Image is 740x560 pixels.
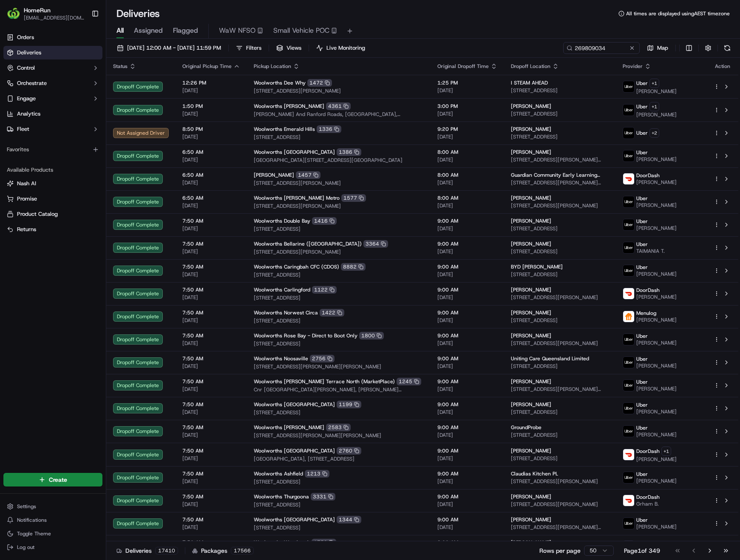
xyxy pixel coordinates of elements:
[623,403,634,414] img: uber-new-logo.jpeg
[17,180,36,187] span: Nash AI
[511,493,551,500] span: [PERSON_NAME]
[17,226,36,233] span: Returns
[437,172,497,178] span: 8:00 AM
[3,122,102,136] button: Fleet
[182,286,240,293] span: 7:50 AM
[254,355,308,362] span: Woolworths Noosaville
[636,225,677,232] span: [PERSON_NAME]
[182,363,240,370] span: [DATE]
[437,340,497,347] span: [DATE]
[17,34,34,41] span: Orders
[437,363,497,370] span: [DATE]
[511,126,551,133] span: [PERSON_NAME]
[17,95,36,102] span: Engage
[623,196,634,207] img: uber-new-logo.jpeg
[219,25,255,36] span: WaW NFSO
[636,248,665,255] span: TAIMANIA T.
[623,288,634,299] img: doordash_logo_v2.png
[317,125,341,133] div: 1336
[24,14,85,21] button: [EMAIL_ADDRESS][DOMAIN_NAME]
[312,286,337,294] div: 1122
[721,42,733,54] button: Refresh
[623,105,634,116] img: uber-new-logo.jpeg
[127,44,221,52] span: [DATE] 12:00 AM - [DATE] 11:59 PM
[636,88,677,95] span: [PERSON_NAME]
[511,248,609,255] span: [STREET_ADDRESS]
[636,111,677,118] span: [PERSON_NAME]
[636,130,648,136] span: Uber
[273,25,329,36] span: Small Vehicle POC
[254,180,424,187] span: [STREET_ADDRESS][PERSON_NAME]
[649,79,659,88] button: +1
[17,125,29,133] span: Fleet
[134,25,163,36] span: Assigned
[182,455,240,462] span: [DATE]
[437,110,497,117] span: [DATE]
[636,333,648,339] span: Uber
[286,44,301,52] span: Views
[326,102,351,110] div: 4361
[437,218,497,224] span: 9:00 AM
[17,530,51,537] span: Toggle Theme
[49,475,67,484] span: Create
[511,79,548,86] span: I STEAM AHEAD
[341,263,366,271] div: 8882
[437,63,489,70] span: Original Dropoff Time
[623,495,634,506] img: doordash_logo_v2.png
[17,517,47,523] span: Notifications
[254,79,306,86] span: Woolworths Dee Why
[182,263,240,270] span: 7:50 AM
[232,42,265,54] button: Filters
[511,363,609,370] span: [STREET_ADDRESS]
[254,134,424,141] span: [STREET_ADDRESS]
[254,432,424,439] span: [STREET_ADDRESS][PERSON_NAME][PERSON_NAME]
[511,286,551,293] span: [PERSON_NAME]
[182,378,240,385] span: 7:50 AM
[17,49,41,57] span: Deliveries
[182,103,240,110] span: 1:50 PM
[649,102,659,111] button: +1
[254,149,335,156] span: Woolworths [GEOGRAPHIC_DATA]
[24,6,51,14] button: HomeRun
[636,271,677,277] span: [PERSON_NAME]
[337,447,361,455] div: 2760
[437,202,497,209] span: [DATE]
[623,242,634,253] img: uber-new-logo.jpeg
[182,195,240,201] span: 6:50 AM
[437,309,497,316] span: 9:00 AM
[511,149,551,156] span: [PERSON_NAME]
[623,472,634,483] img: uber-new-logo.jpeg
[182,294,240,301] span: [DATE]
[563,42,640,54] input: Type to search
[254,126,315,133] span: Woolworths Emerald Hills
[714,63,731,70] div: Action
[182,79,240,86] span: 12:26 PM
[182,271,240,278] span: [DATE]
[437,79,497,86] span: 1:25 PM
[636,241,648,248] span: Uber
[3,501,102,512] button: Settings
[254,363,424,370] span: [STREET_ADDRESS][PERSON_NAME][PERSON_NAME]
[182,63,232,70] span: Original Pickup Time
[182,478,240,485] span: [DATE]
[649,128,659,138] button: +2
[636,149,648,156] span: Uber
[254,409,424,416] span: [STREET_ADDRESS]
[636,408,677,415] span: [PERSON_NAME]
[254,157,424,164] span: [GEOGRAPHIC_DATA][STREET_ADDRESS][GEOGRAPHIC_DATA]
[182,149,240,156] span: 6:50 AM
[311,493,335,501] div: 3331
[636,379,648,385] span: Uber
[511,432,609,438] span: [STREET_ADDRESS]
[254,103,324,110] span: Woolworths [PERSON_NAME]
[636,356,648,362] span: Uber
[636,310,656,317] span: Menulog
[636,202,677,209] span: [PERSON_NAME]
[17,195,37,203] span: Promise
[437,240,497,247] span: 9:00 AM
[3,163,102,177] div: Available Products
[511,240,551,247] span: [PERSON_NAME]
[437,432,497,438] span: [DATE]
[623,127,634,139] img: uber-new-logo.jpeg
[623,150,634,161] img: uber-new-logo.jpeg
